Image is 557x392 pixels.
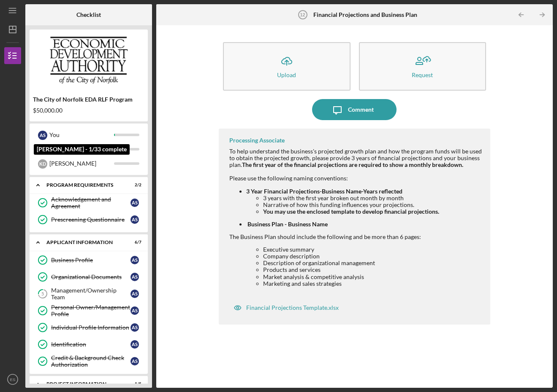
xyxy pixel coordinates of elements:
div: A S [130,273,139,281]
div: Comment [348,99,374,120]
li: Description of organizational management [263,260,482,266]
a: Organizational DocumentsAS [34,268,144,285]
div: Organizational Documents [51,274,130,280]
div: Business Profile [51,257,130,263]
div: Credit & Background Check Authorization [51,354,130,368]
strong: 3 Year Financial Projections-Business Name-Years reflected [246,188,402,195]
div: Processing Associate [229,137,285,144]
div: A S [38,131,47,140]
button: Upload [223,42,351,91]
strong: Business Plan - Business Name [247,220,328,228]
button: ES [4,371,21,388]
div: Program Requirements [46,183,120,188]
div: A S [130,323,139,332]
div: Financial Projections Template.xlsx [246,304,339,311]
div: Prescreening Questionnaire [51,216,130,223]
div: Identification [51,341,130,348]
div: $50,000.00 [33,107,144,114]
div: A S [130,357,139,365]
div: To help understand the business's projected growth plan and how the program funds will be used to... [229,148,482,168]
div: A S [130,340,139,349]
li: Market analysis & competitive analysis [263,274,482,280]
li: Company description [263,253,482,260]
li: 3 years with the first year broken out month by month [263,195,482,201]
div: K D [38,159,47,169]
button: Comment [312,99,397,120]
div: A S [130,215,139,224]
div: Personal Owner/Management Profile [51,304,130,317]
a: Acknowledgement and AgreementAS [34,194,144,211]
div: A S [130,306,139,315]
text: ES [10,377,16,382]
div: [PERSON_NAME] [49,142,114,156]
a: Personal Owner/Management ProfileAS [34,302,144,319]
div: Acknowledgement and Agreement [51,196,130,209]
button: Financial Projections Template.xlsx [229,299,343,316]
b: Checklist [76,11,101,18]
div: The City of Norfolk EDA RLF Program [33,96,144,103]
div: 2 / 2 [126,183,141,188]
img: Product logo [30,34,148,84]
li: Narrative of how this funding influences your projections. [263,201,482,208]
div: Individual Profile Information [51,324,130,331]
li: Marketing and sales strategies [263,280,482,287]
b: Financial Projections and Business Plan [313,11,417,18]
li: Executive summary [263,246,482,253]
div: J S [38,145,47,154]
div: [PERSON_NAME] [49,156,114,171]
strong: You may use the enclosed template to develop financial projections. [263,208,439,215]
div: 6 / 7 [126,240,141,245]
div: APPLICANT INFORMATION [46,240,120,245]
a: Business ProfileAS [34,252,144,268]
div: 1 / 5 [126,381,141,387]
tspan: 12 [300,12,305,17]
div: Management/Ownership Team [51,287,130,301]
div: Request [412,72,433,78]
div: A S [130,256,139,264]
button: Request [359,42,486,91]
div: The Business Plan should include the following and be more than 6 pages: [229,234,482,240]
a: 5Management/Ownership TeamAS [34,285,144,302]
div: Upload [277,72,296,78]
a: Prescreening QuestionnaireAS [34,211,144,228]
div: PROJECT INFORMATION [46,381,120,387]
li: Products and services [263,266,482,273]
div: A S [130,290,139,298]
strong: The first year of the financial projections are required to show a monthly breakdown. [242,161,463,168]
a: IdentificationAS [34,336,144,353]
div: A S [130,199,139,207]
tspan: 5 [41,291,44,297]
div: Please use the following naming conventions: [229,175,482,182]
div: You [49,128,114,142]
a: Individual Profile InformationAS [34,319,144,336]
a: Credit & Background Check AuthorizationAS [34,353,144,370]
